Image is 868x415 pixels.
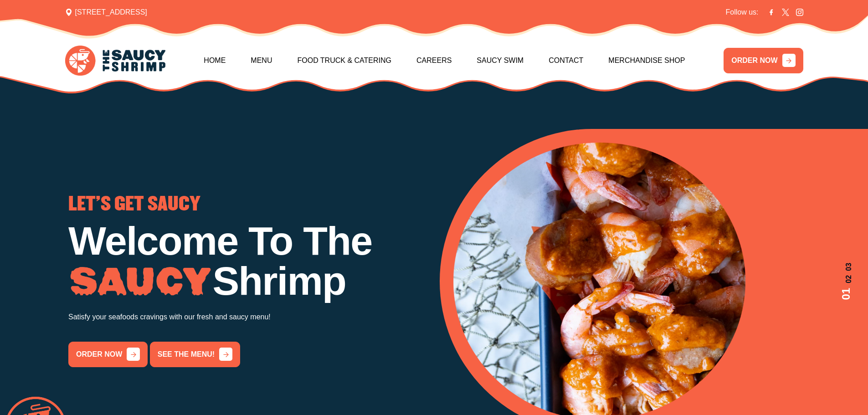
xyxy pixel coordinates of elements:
h1: Welcome To The Shrimp [68,221,429,301]
a: Careers [416,41,452,80]
span: 03 [838,262,854,271]
a: order now [68,342,148,367]
div: 1 / 3 [68,195,429,367]
span: 02 [838,275,854,283]
span: LET'S GET SAUCY [68,195,200,214]
a: ORDER NOW [724,48,803,73]
a: Contact [549,41,583,80]
a: Food Truck & Catering [297,41,391,80]
a: Merchandise Shop [608,41,685,80]
a: Home [204,41,226,80]
a: Saucy Swim [477,41,524,80]
span: [STREET_ADDRESS] [65,7,147,18]
span: Follow us: [725,7,758,18]
a: Menu [251,41,272,80]
img: logo [65,46,165,76]
span: 01 [838,288,854,300]
a: See the menu! [150,342,240,367]
img: Image [68,267,212,297]
p: Satisfy your seafoods cravings with our fresh and saucy menu! [68,311,429,323]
